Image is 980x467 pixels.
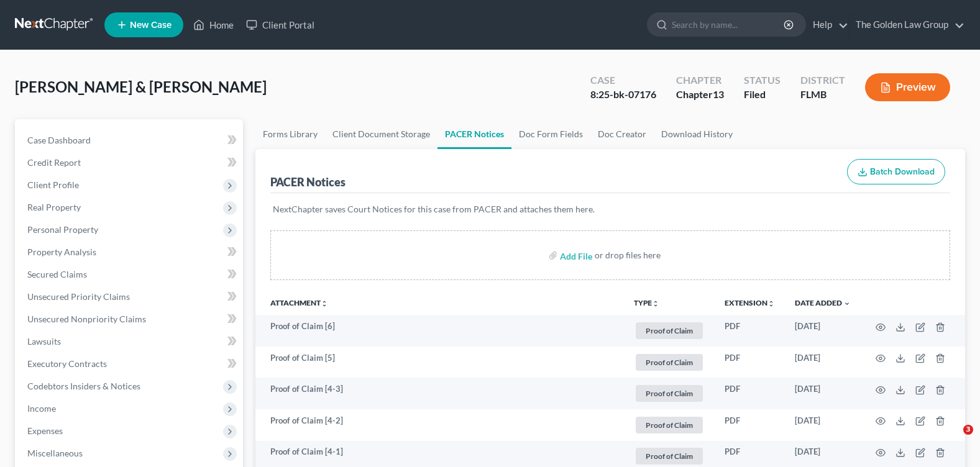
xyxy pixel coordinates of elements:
[634,446,705,466] a: Proof of Claim
[785,315,861,347] td: [DATE]
[634,383,705,404] a: Proof of Claim
[590,88,656,102] div: 8:25-bk-07176
[321,300,328,307] i: unfold_more
[27,314,146,324] span: Unsecured Nonpriority Claims
[590,73,656,88] div: Case
[843,300,851,307] i: expand_more
[17,263,243,286] a: Secured Claims
[17,152,243,174] a: Credit Report
[963,425,973,435] span: 3
[849,14,964,36] a: The Golden Law Group
[652,300,659,307] i: unfold_more
[255,315,624,347] td: Proof of Claim [6]
[27,425,63,436] span: Expenses
[636,448,703,465] span: Proof of Claim
[725,298,775,307] a: Extensionunfold_more
[715,378,785,409] td: PDF
[847,159,945,185] button: Batch Download
[715,315,785,347] td: PDF
[27,224,98,235] span: Personal Property
[870,166,935,177] span: Batch Download
[672,13,785,36] input: Search by name...
[654,119,740,149] a: Download History
[255,347,624,378] td: Proof of Claim [5]
[255,409,624,441] td: Proof of Claim [4-2]
[27,448,83,458] span: Miscellaneous
[636,385,703,402] span: Proof of Claim
[187,14,240,36] a: Home
[17,330,243,353] a: Lawsuits
[590,119,654,149] a: Doc Creator
[865,73,950,101] button: Preview
[785,378,861,409] td: [DATE]
[636,354,703,371] span: Proof of Claim
[800,73,845,88] div: District
[807,14,848,36] a: Help
[634,299,659,307] button: TYPEunfold_more
[27,291,130,302] span: Unsecured Priority Claims
[27,336,61,347] span: Lawsuits
[240,14,321,36] a: Client Portal
[27,358,107,369] span: Executory Contracts
[27,247,96,257] span: Property Analysis
[715,409,785,441] td: PDF
[634,415,705,435] a: Proof of Claim
[676,73,724,88] div: Chapter
[325,119,437,149] a: Client Document Storage
[634,352,705,373] a: Proof of Claim
[636,417,703,433] span: Proof of Claim
[270,298,328,307] a: Attachmentunfold_more
[27,381,140,391] span: Codebtors Insiders & Notices
[785,347,861,378] td: [DATE]
[938,425,968,455] iframe: Intercom live chat
[744,73,781,88] div: Status
[595,249,661,261] div: or drop files here
[17,286,243,308] a: Unsecured Priority Claims
[130,20,172,30] span: New Case
[27,179,79,190] span: Client Profile
[255,378,624,409] td: Proof of Claim [4-3]
[767,300,775,307] i: unfold_more
[27,135,91,145] span: Case Dashboard
[273,203,948,215] p: NextChapter saves Court Notices for this case from PACER and attaches them here.
[27,202,81,212] span: Real Property
[17,241,243,263] a: Property Analysis
[713,88,724,100] span: 13
[15,78,267,96] span: [PERSON_NAME] & [PERSON_NAME]
[715,347,785,378] td: PDF
[270,175,346,189] div: PACER Notices
[676,88,724,102] div: Chapter
[17,353,243,375] a: Executory Contracts
[636,322,703,339] span: Proof of Claim
[744,88,781,102] div: Filed
[511,119,590,149] a: Doc Form Fields
[27,269,87,279] span: Secured Claims
[795,298,851,307] a: Date Added expand_more
[27,157,81,168] span: Credit Report
[17,129,243,152] a: Case Dashboard
[800,88,845,102] div: FLMB
[437,119,511,149] a: PACER Notices
[634,320,705,341] a: Proof of Claim
[255,119,325,149] a: Forms Library
[17,308,243,330] a: Unsecured Nonpriority Claims
[785,409,861,441] td: [DATE]
[27,403,56,414] span: Income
